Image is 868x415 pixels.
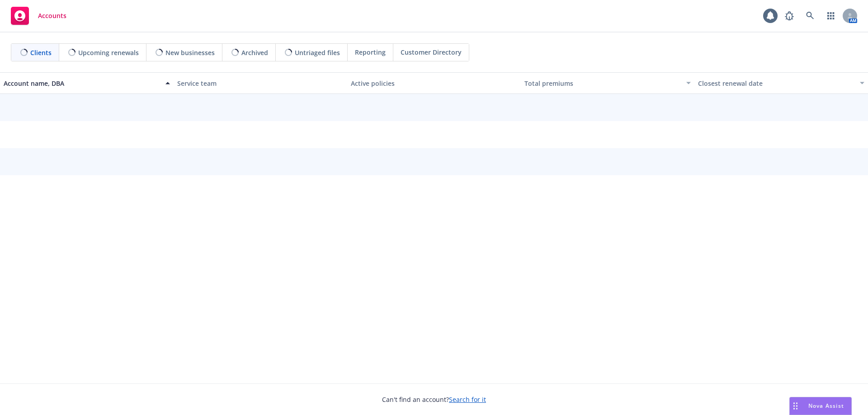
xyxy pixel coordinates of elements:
div: Drag to move [790,397,801,415]
div: Service team [177,79,344,88]
button: Closest renewal date [694,72,868,94]
span: New businesses [165,48,215,57]
span: Can't find an account? [382,395,486,404]
a: Switch app [822,7,840,25]
button: Service team [174,72,347,94]
div: Closest renewal date [698,79,854,88]
span: Upcoming renewals [78,48,139,57]
div: Total premiums [524,79,681,88]
button: Total premiums [521,72,694,94]
span: Untriaged files [295,48,340,57]
a: Search for it [449,395,486,404]
span: Archived [241,48,268,57]
button: Active policies [347,72,521,94]
div: Active policies [351,79,517,88]
span: Nova Assist [808,402,844,410]
button: Nova Assist [789,397,852,415]
a: Search [801,7,819,25]
span: Reporting [355,47,386,57]
span: Accounts [38,12,66,19]
a: Accounts [7,3,70,28]
span: Customer Directory [401,47,462,57]
span: Clients [30,48,52,57]
a: Report a Bug [780,7,798,25]
div: Account name, DBA [4,79,160,88]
